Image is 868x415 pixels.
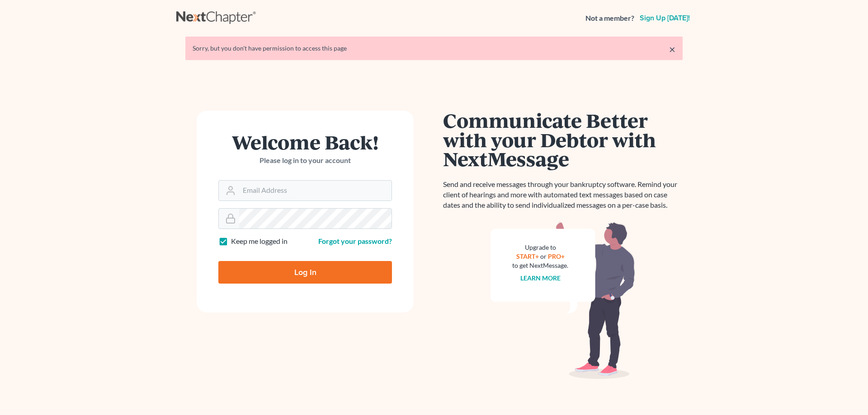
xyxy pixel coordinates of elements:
a: START+ [516,252,539,260]
span: or [540,252,547,260]
a: Sign up [DATE]! [638,14,692,22]
input: Email Address [239,181,392,201]
a: Forgot your password? [318,237,392,245]
strong: Not a member? [585,13,634,23]
a: Learn more [520,274,561,282]
p: Send and receive messages through your bankruptcy software. Remind your client of hearings and mo... [443,179,683,210]
h1: Communicate Better with your Debtor with NextMessage [443,111,683,168]
div: Sorry, but you don't have permission to access this page [193,44,675,53]
h1: Welcome Back! [218,132,392,152]
a: PRO+ [548,252,565,260]
a: × [669,44,675,55]
div: Upgrade to [512,243,568,252]
div: to get NextMessage. [512,261,568,270]
img: nextmessage_bg-59042aed3d76b12b5cd301f8e5b87938c9018125f34e5fa2b7a6b67550977c72.svg [491,221,635,379]
label: Keep me logged in [231,236,288,247]
input: Log In [218,261,392,284]
p: Please log in to your account [218,155,392,166]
